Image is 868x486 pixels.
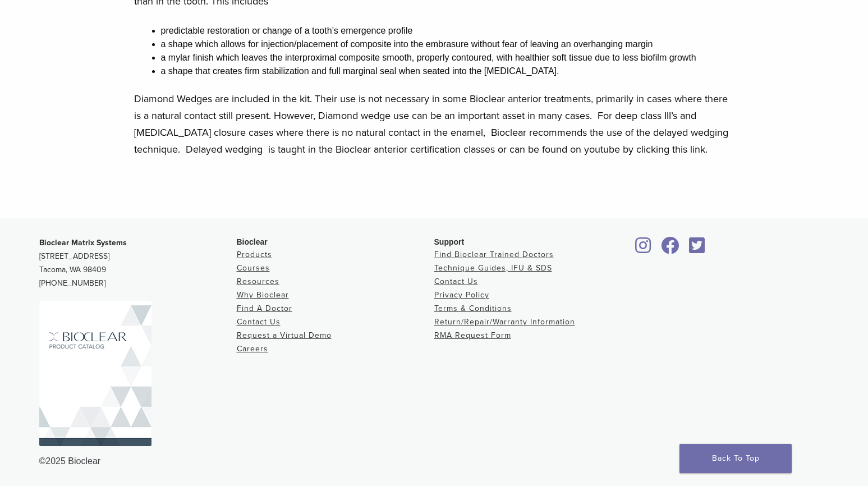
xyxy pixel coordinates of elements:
[161,38,734,51] li: a shape which allows for injection/placement of composite into the embrasure without fear of leav...
[632,244,655,255] a: Bioclear
[237,290,289,300] a: Why Bioclear
[237,237,268,246] span: Bioclear
[237,317,281,327] a: Contact Us
[434,250,554,259] a: Find Bioclear Trained Doctors
[237,263,270,273] a: Courses
[237,331,332,340] a: Request a Virtual Demo
[39,301,151,446] img: Bioclear
[237,304,292,313] a: Find A Doctor
[237,344,268,354] a: Careers
[39,238,127,247] strong: Bioclear Matrix Systems
[434,304,512,313] a: Terms & Conditions
[161,51,734,65] li: a mylar finish which leaves the interproximal composite smooth, properly contoured, with healthie...
[686,244,709,255] a: Bioclear
[161,24,734,38] li: predictable restoration or change of a tooth’s emergence profile
[679,444,792,473] a: Back To Top
[434,290,489,300] a: Privacy Policy
[39,455,829,468] div: ©2025 Bioclear
[434,263,552,273] a: Technique Guides, IFU & SDS
[434,237,465,246] span: Support
[237,277,279,286] a: Resources
[39,236,237,290] p: [STREET_ADDRESS] Tacoma, WA 98409 [PHONE_NUMBER]
[434,317,575,327] a: Return/Repair/Warranty Information
[237,250,272,259] a: Products
[434,331,511,340] a: RMA Request Form
[434,277,478,286] a: Contact Us
[161,65,734,78] li: a shape that creates firm stabilization and full marginal seal when seated into the [MEDICAL_DATA].
[134,90,734,158] p: Diamond Wedges are included in the kit. Their use is not necessary in some Bioclear anterior trea...
[658,244,683,255] a: Bioclear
